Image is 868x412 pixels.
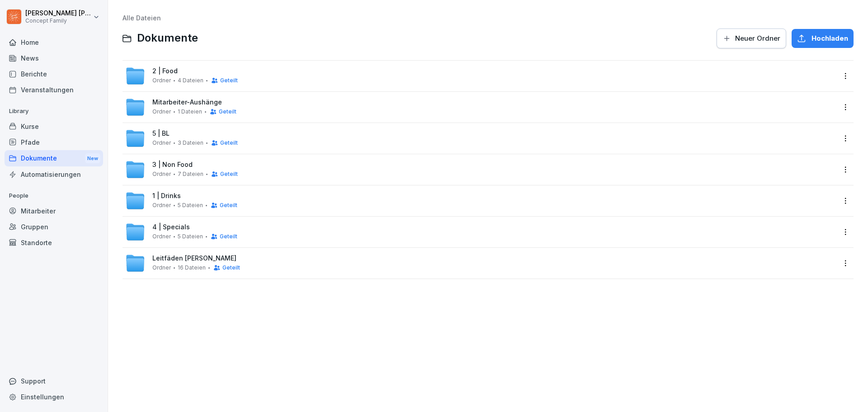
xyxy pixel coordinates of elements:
button: Hochladen [792,29,854,48]
a: Veranstaltungen [5,82,103,98]
a: Home [5,34,103,50]
span: Ordner [152,109,171,115]
span: Geteilt [220,77,238,84]
span: Ordner [152,140,171,146]
a: 1 | DrinksOrdner5 DateienGeteilt [123,185,839,216]
p: Library [5,104,103,118]
a: Gruppen [5,219,103,235]
span: Leitfäden [PERSON_NAME] [152,255,236,262]
span: 5 Dateien [178,233,203,240]
span: 7 Dateien [178,171,203,177]
div: Dokumente [5,150,103,167]
a: Kurse [5,118,103,134]
a: 2 | FoodOrdner4 DateienGeteilt [123,61,839,91]
span: Hochladen [811,33,848,43]
a: Pfade [5,134,103,150]
div: New [85,153,100,164]
a: 3 | Non FoodOrdner7 DateienGeteilt [123,154,839,185]
a: Berichte [5,66,103,82]
span: Geteilt [219,109,236,115]
a: News [5,50,103,66]
span: Neuer Ordner [735,33,780,43]
span: Ordner [152,171,171,177]
span: 5 | BL [152,130,170,137]
a: 4 | SpecialsOrdner5 DateienGeteilt [123,217,839,247]
span: Ordner [152,265,171,271]
a: Mitarbeiter-AushängeOrdner1 DateienGeteilt [123,92,839,123]
span: 3 Dateien [178,140,203,146]
span: 4 | Specials [152,223,190,231]
span: Geteilt [222,265,240,271]
p: Concept Family [25,18,91,24]
a: 5 | BLOrdner3 DateienGeteilt [123,123,839,154]
span: Geteilt [220,140,238,146]
span: 2 | Food [152,67,178,75]
span: 3 | Non Food [152,161,193,169]
div: Support [5,373,103,389]
a: Standorte [5,235,103,251]
span: Geteilt [220,171,238,177]
span: 1 Dateien [178,109,202,115]
span: Dokumente [137,32,198,45]
span: 5 Dateien [178,202,203,208]
span: Mitarbeiter-Aushänge [152,99,222,106]
span: Ordner [152,233,171,240]
a: Alle Dateien [123,14,161,22]
a: Mitarbeiter [5,203,103,219]
span: Ordner [152,202,171,208]
span: 1 | Drinks [152,192,181,200]
span: Geteilt [220,233,237,240]
span: 4 Dateien [178,77,203,84]
a: DokumenteNew [5,150,103,167]
span: Ordner [152,77,171,84]
button: Neuer Ordner [717,28,786,48]
span: 16 Dateien [178,265,206,271]
span: Geteilt [220,202,237,208]
a: Automatisierungen [5,166,103,182]
p: [PERSON_NAME] [PERSON_NAME] [25,9,91,17]
a: Einstellungen [5,389,103,405]
a: Leitfäden [PERSON_NAME]Ordner16 DateienGeteilt [123,248,839,279]
p: People [5,189,103,203]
